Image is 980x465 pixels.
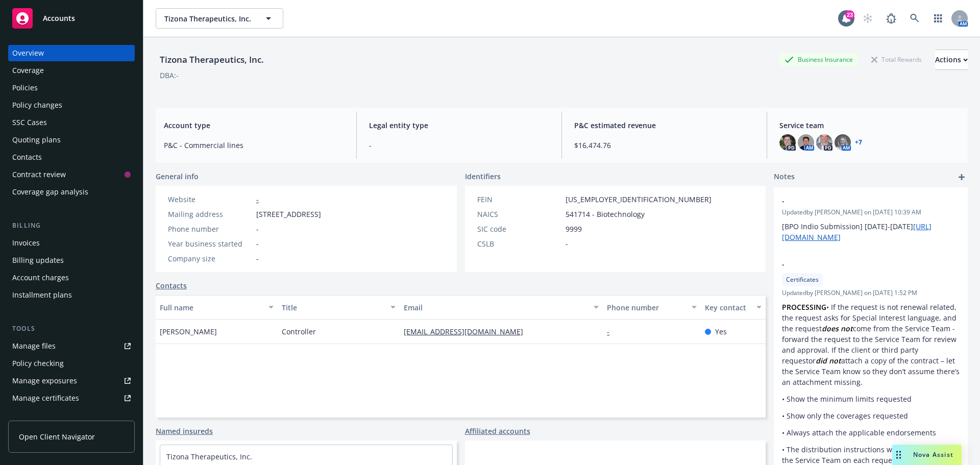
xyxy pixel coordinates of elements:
button: Nova Assist [892,445,962,465]
span: [STREET_ADDRESS] [256,209,321,219]
span: [US_EMPLOYER_IDENTIFICATION_NUMBER] [566,194,712,205]
a: - [256,194,259,204]
strong: PROCESSING [782,302,826,312]
span: Accounts [43,14,75,22]
a: +7 [855,139,862,145]
div: Phone number [168,224,252,234]
span: - [256,253,259,264]
div: Business Insurance [779,53,858,66]
div: Manage certificates [12,390,79,406]
p: • Show only the coverages requested [782,410,960,421]
div: Coverage gap analysis [12,184,88,200]
div: Mailing address [168,209,252,219]
a: [EMAIL_ADDRESS][DOMAIN_NAME] [404,327,531,336]
a: Contacts [156,280,187,291]
a: add [955,171,968,183]
img: photo [835,134,851,151]
a: Affiliated accounts [465,426,530,436]
div: Billing updates [12,252,64,268]
em: did not [816,356,841,365]
em: does not [822,324,853,333]
div: Contract review [12,166,66,183]
a: Invoices [8,235,135,251]
span: $16,474.76 [574,140,754,151]
span: - [369,140,549,151]
div: Installment plans [12,287,72,303]
span: - [566,238,568,249]
a: Named insureds [156,426,213,436]
img: photo [798,134,814,151]
a: - [607,327,618,336]
a: Contacts [8,149,135,165]
div: Drag to move [892,445,905,465]
span: - [782,195,933,206]
span: Yes [715,326,727,337]
div: Total Rewards [866,53,927,66]
div: Overview [12,45,44,61]
img: photo [816,134,832,151]
div: Actions [935,50,968,69]
span: P&C estimated revenue [574,120,754,131]
div: Policies [12,80,38,96]
div: SSC Cases [12,114,47,131]
div: Coverage [12,62,44,79]
a: Manage claims [8,407,135,424]
span: - [256,238,259,249]
button: Tizona Therapeutics, Inc. [156,8,283,29]
span: Controller [282,326,316,337]
div: Tools [8,324,135,334]
p: [BPO Indio Submission] [DATE]-[DATE] [782,221,960,242]
div: FEIN [477,194,561,205]
div: NAICS [477,209,561,219]
span: Certificates [786,275,819,284]
a: Coverage gap analysis [8,184,135,200]
span: Manage exposures [8,373,135,389]
div: Tizona Therapeutics, Inc. [156,53,268,66]
div: Key contact [705,302,750,313]
span: [PERSON_NAME] [160,326,217,337]
div: Email [404,302,587,313]
div: Year business started [168,238,252,249]
button: Full name [156,295,278,320]
a: Account charges [8,270,135,286]
a: Policy checking [8,355,135,372]
div: SIC code [477,224,561,234]
div: 23 [845,10,854,19]
a: Installment plans [8,287,135,303]
div: Company size [168,253,252,264]
span: P&C - Commercial lines [164,140,344,151]
span: Identifiers [465,171,501,182]
div: Phone number [607,302,685,313]
div: Billing [8,221,135,231]
a: Manage files [8,338,135,354]
span: Updated by [PERSON_NAME] on [DATE] 10:39 AM [782,208,960,217]
button: Actions [935,50,968,70]
span: Service team [779,120,960,131]
span: Open Client Navigator [19,431,95,442]
a: Quoting plans [8,132,135,148]
p: • Always attach the applicable endorsements [782,427,960,438]
span: Nova Assist [913,450,953,459]
div: Quoting plans [12,132,61,148]
span: Notes [774,171,795,183]
div: Policy changes [12,97,62,113]
a: Contract review [8,166,135,183]
a: Switch app [928,8,948,29]
a: Policies [8,80,135,96]
a: Overview [8,45,135,61]
a: Billing updates [8,252,135,268]
div: -Updatedby [PERSON_NAME] on [DATE] 10:39 AM[BPO Indio Submission] [DATE]-[DATE][URL][DOMAIN_NAME] [774,187,968,251]
div: Manage files [12,338,56,354]
div: Manage claims [12,407,64,424]
span: Account type [164,120,344,131]
div: CSLB [477,238,561,249]
button: Phone number [603,295,700,320]
button: Key contact [701,295,766,320]
span: Tizona Therapeutics, Inc. [164,13,253,24]
span: General info [156,171,199,182]
div: Policy checking [12,355,64,372]
a: Report a Bug [881,8,901,29]
a: Coverage [8,62,135,79]
div: Manage exposures [12,373,77,389]
span: 541714 - Biotechnology [566,209,645,219]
